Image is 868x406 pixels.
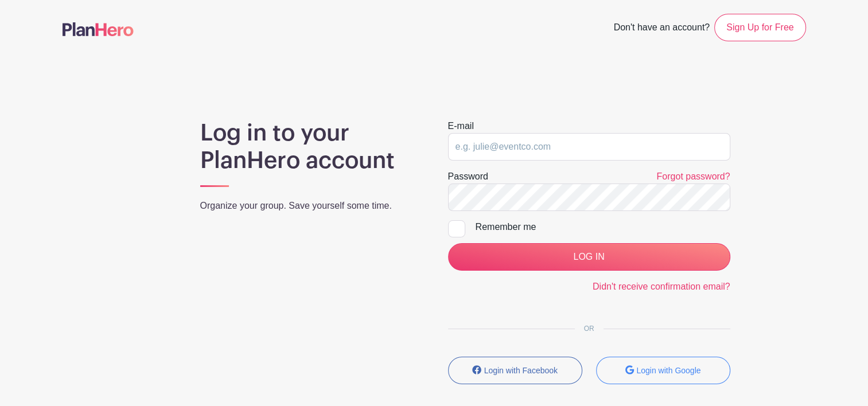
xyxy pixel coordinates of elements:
[476,220,730,234] div: Remember me
[656,171,730,181] a: Forgot password?
[448,243,730,271] input: LOG IN
[613,16,710,41] span: Don't have an account?
[593,282,730,291] a: Didn't receive confirmation email?
[575,325,604,333] span: OR
[448,133,730,161] input: e.g. julie@eventco.com
[636,366,700,375] small: Login with Google
[448,170,488,184] label: Password
[484,366,558,375] small: Login with Facebook
[596,357,730,384] button: Login with Google
[714,14,805,41] a: Sign Up for Free
[200,119,421,174] h1: Log in to your PlanHero account
[448,119,474,133] label: E-mail
[200,199,421,213] p: Organize your group. Save yourself some time.
[63,22,134,36] img: logo-507f7623f17ff9eddc593b1ce0a138ce2505c220e1c5a4e2b4648c50719b7d32.svg
[448,357,582,384] button: Login with Facebook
